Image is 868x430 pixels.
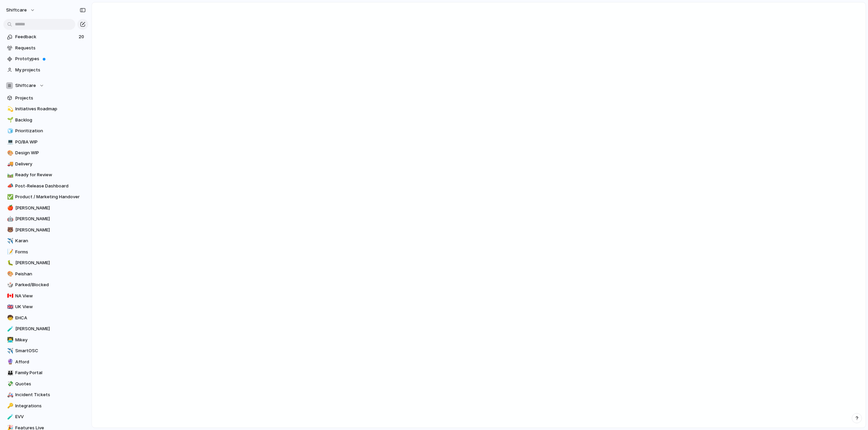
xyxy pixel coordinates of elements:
[7,369,12,377] div: 👪
[3,269,88,279] a: 🎨Peishan
[6,315,13,321] button: 🧒
[6,194,13,200] button: ✅
[15,337,86,343] span: Mikey
[6,249,13,255] button: 📝
[3,280,88,290] a: 🎲Parked/Blocked
[7,314,12,322] div: 🧒
[7,226,12,234] div: 🐻
[6,161,13,167] button: 🚚
[7,391,12,399] div: 🚑
[15,95,86,101] span: Projects
[7,149,12,157] div: 🎨
[6,337,13,343] button: 👨‍💻
[3,5,39,16] button: shiftcare
[3,170,88,180] a: 🛤️Ready for Review
[15,403,86,409] span: Integrations
[15,281,86,288] span: Parked/Blocked
[15,172,86,178] span: Ready for Review
[3,126,88,136] a: 🧊Prioritization
[3,225,88,235] a: 🐻[PERSON_NAME]
[15,117,86,123] span: Backlog
[7,160,12,168] div: 🚚
[3,181,88,191] a: 📣Post-Release Dashboard
[6,391,13,398] button: 🚑
[3,65,88,75] a: My projects
[3,43,88,53] a: Requests
[15,216,86,222] span: [PERSON_NAME]
[3,32,88,42] a: Feedback20
[3,137,88,147] a: 💻PO/BA WIP
[3,346,88,356] a: ✈️SmartOSC
[7,105,12,113] div: 💫
[3,313,88,323] a: 🧒EHCA
[6,303,13,310] button: 🇬🇧
[3,247,88,257] a: 📝Forms
[6,227,13,233] button: 🐻
[7,402,12,410] div: 🔑
[6,205,13,211] button: 🍎
[7,259,12,267] div: 🐛
[3,236,88,246] a: ✈️Karan
[15,315,86,321] span: EHCA
[7,380,12,388] div: 💸
[15,249,86,255] span: Forms
[7,182,12,190] div: 📣
[7,336,12,344] div: 👨‍💻
[6,369,13,376] button: 👪
[3,401,88,411] div: 🔑Integrations
[15,237,86,244] span: Karan
[3,115,88,125] a: 🌱Backlog
[6,237,13,244] button: ✈️
[7,116,12,124] div: 🌱
[3,192,88,202] a: ✅Product / Marketing Handover
[3,214,88,224] a: 🤖[PERSON_NAME]
[6,271,13,277] button: 🎨
[15,391,86,398] span: Incident Tickets
[15,359,86,365] span: Afford
[3,291,88,301] a: 🇨🇦NA View
[3,203,88,213] a: 🍎[PERSON_NAME]
[3,368,88,378] a: 👪Family Portal
[15,271,86,277] span: Peishan
[6,403,13,409] button: 🔑
[6,325,13,332] button: 🧪
[3,390,88,400] a: 🚑Incident Tickets
[6,216,13,222] button: 🤖
[6,7,27,14] span: shiftcare
[7,171,12,179] div: 🛤️
[15,347,86,354] span: SmartOSC
[3,302,88,312] a: 🇬🇧UK View
[15,325,86,332] span: [PERSON_NAME]
[3,148,88,158] div: 🎨Design WIP
[15,303,86,310] span: UK View
[15,106,86,112] span: Initiatives Roadmap
[7,193,12,201] div: ✅
[15,413,86,420] span: EVV
[15,33,77,40] span: Feedback
[3,324,88,334] a: 🧪[PERSON_NAME]
[3,93,88,103] a: Projects
[7,303,12,311] div: 🇬🇧
[7,127,12,135] div: 🧊
[7,138,12,146] div: 💻
[6,183,13,189] button: 📣
[3,159,88,169] a: 🚚Delivery
[3,412,88,422] a: 🧪EVV
[7,413,12,421] div: 🧪
[6,381,13,387] button: 💸
[6,281,13,288] button: 🎲
[15,259,86,266] span: [PERSON_NAME]
[15,205,86,211] span: [PERSON_NAME]
[79,33,85,40] span: 20
[7,325,12,333] div: 🧪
